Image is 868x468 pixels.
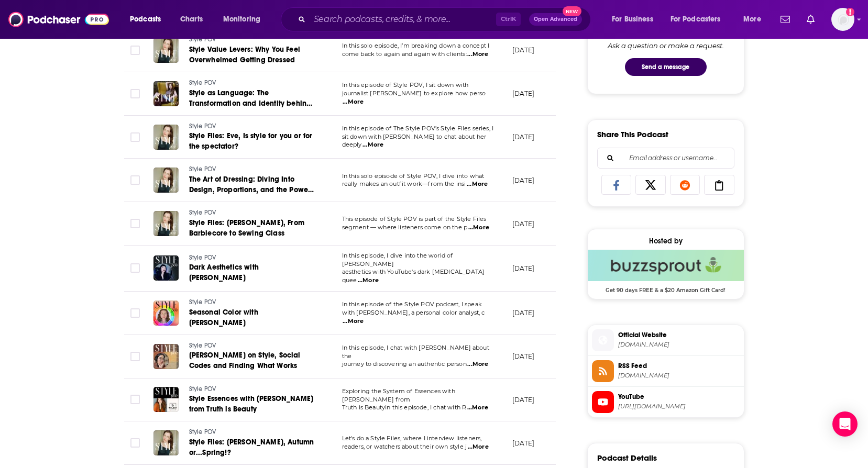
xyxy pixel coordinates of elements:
[468,224,489,232] span: ...More
[189,437,315,458] a: Style Files: [PERSON_NAME], Autumn or...Spring!?
[736,11,774,28] button: open menu
[189,428,315,437] a: Style POV
[130,89,140,98] span: Toggle select row
[189,122,315,131] a: Style POV
[189,394,315,415] a: Style Essences with [PERSON_NAME] from Truth is Beauty
[597,129,668,139] h3: Share This Podcast
[189,307,315,328] a: Seasonal Color with [PERSON_NAME]
[189,88,315,109] a: Style as Language: The Transformation and Identity behind Fashion with [PERSON_NAME]
[342,300,482,308] span: In this episode of the Style POV podcast, I speak
[671,12,721,27] span: For Podcasters
[831,8,854,31] span: Logged in as molly.burgoyne
[467,360,488,369] span: ...More
[670,175,700,195] a: Share on Reddit
[342,360,467,367] span: journey to discovering an authentic person
[189,131,315,152] a: Style Files: Eve, Is style for you or for the spectator?
[8,9,109,29] img: Podchaser - Follow, Share and Rate Podcasts
[512,264,535,273] p: [DATE]
[803,10,819,28] a: Show notifications dropdown
[189,208,315,218] a: Style POV
[130,12,161,27] span: Podcasts
[601,175,632,195] a: Share on Facebook
[189,253,315,263] a: Style POV
[612,12,653,27] span: For Business
[189,308,258,327] span: Seasonal Color with [PERSON_NAME]
[618,341,740,349] span: buzzsprout.com
[342,42,490,49] span: In this solo episode, I’m breaking down a concept I
[618,403,740,410] span: https://www.youtube.com/@stylerefinement
[216,11,274,28] button: open menu
[189,165,315,174] a: Style POV
[529,13,582,26] button: Open AdvancedNew
[512,89,535,98] p: [DATE]
[130,132,140,142] span: Toggle select row
[189,262,315,283] a: Dark Aesthetics with [PERSON_NAME]
[608,41,724,50] div: Ask a question or make a request.
[291,7,601,31] div: Search podcasts, credits, & more...
[704,175,734,195] a: Copy Link
[189,35,315,44] a: Style POV
[223,12,260,27] span: Monitoring
[130,219,140,228] span: Toggle select row
[130,263,140,273] span: Toggle select row
[189,44,315,65] a: Style Value Levers: Why You Feel Overwhelmed Getting Dressed
[342,90,486,97] span: journalist [PERSON_NAME] to explore how perso
[342,224,468,231] span: segment — where listeners come on the p
[606,148,726,168] input: Email address or username...
[776,10,794,28] a: Show notifications dropdown
[189,79,315,88] a: Style POV
[597,453,657,463] h3: Podcast Details
[512,352,535,361] p: [DATE]
[618,330,740,340] span: Official Website
[189,351,301,370] span: [PERSON_NAME] on Style, Social Codes and Finding What Works
[189,131,313,151] span: Style Files: Eve, Is style for you or for the spectator?
[123,11,174,28] button: open menu
[130,46,140,55] span: Toggle select row
[342,50,467,58] span: come back to again and again with clients:
[189,175,314,205] span: The Art of Dressing: Diving Into Design, Proportions, and the Power of Fashion
[563,6,581,16] span: New
[189,342,216,349] span: Style POV
[588,250,744,293] a: Buzzsprout Deal: Get 90 days FREE & a $20 Amazon Gift Card!
[618,361,740,371] span: RSS Feed
[512,176,535,185] p: [DATE]
[189,88,313,118] span: Style as Language: The Transformation and Identity behind Fashion with [PERSON_NAME]
[512,132,535,141] p: [DATE]
[342,215,487,222] span: This episode of Style POV is part of the Style Files
[342,125,494,132] span: In this episode of The Style POV’s Style Files series, I
[588,250,744,281] img: Buzzsprout Deal: Get 90 days FREE & a $20 Amazon Gift Card!
[831,8,854,31] button: Show profile menu
[189,45,300,64] span: Style Value Levers: Why You Feel Overwhelmed Getting Dressed
[189,174,315,195] a: The Art of Dressing: Diving Into Design, Proportions, and the Power of Fashion
[189,218,304,238] span: Style Files: [PERSON_NAME], From Barbiecore to Sewing Class
[342,268,485,284] span: aesthetics with YouTube's dark [MEDICAL_DATA] quee
[831,8,854,31] img: User Profile
[130,308,140,318] span: Toggle select row
[592,360,740,382] a: RSS Feed[DOMAIN_NAME]
[496,13,521,26] span: Ctrl K
[512,439,535,448] p: [DATE]
[189,385,315,394] a: Style POV
[343,317,364,326] span: ...More
[189,428,216,436] span: Style POV
[189,165,216,173] span: Style POV
[189,122,216,130] span: Style POV
[189,79,216,86] span: Style POV
[468,443,489,451] span: ...More
[189,209,216,216] span: Style POV
[588,237,744,246] div: Hosted by
[512,46,535,54] p: [DATE]
[342,344,489,360] span: In this episode, I chat with [PERSON_NAME] about the
[342,309,485,316] span: with [PERSON_NAME], a personal color analyst, c
[189,298,315,307] a: Style POV
[310,11,496,28] input: Search podcasts, credits, & more...
[342,180,466,187] span: really makes an outfit work—from the insi
[189,350,315,371] a: [PERSON_NAME] on Style, Social Codes and Finding What Works
[467,404,488,412] span: ...More
[189,298,216,306] span: Style POV
[189,218,315,239] a: Style Files: [PERSON_NAME], From Barbiecore to Sewing Class
[832,411,858,437] div: Open Intercom Messenger
[342,434,482,442] span: Let's do a Style Files, where I interview listeners,
[664,11,736,28] button: open menu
